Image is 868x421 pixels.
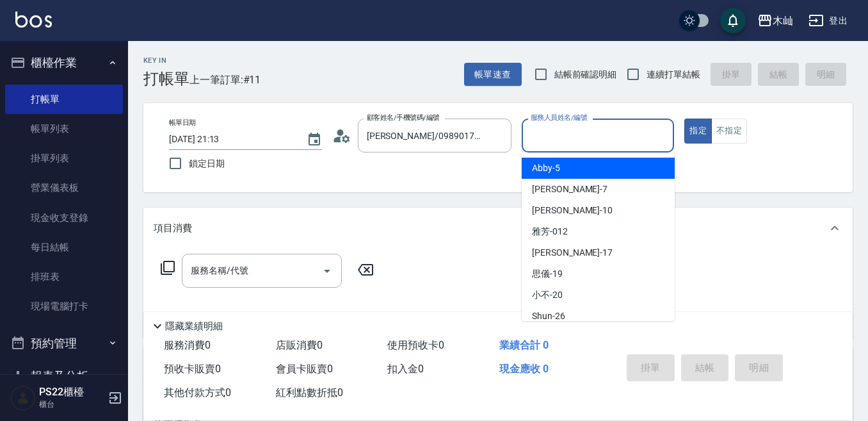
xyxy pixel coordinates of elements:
[803,9,853,33] button: 登出
[164,386,231,399] span: 其他付款方式 0
[276,363,333,375] span: 會員卡販賣 0
[5,144,123,173] a: 掛單列表
[532,225,568,238] span: 雅芳 -012
[189,157,225,170] span: 鎖定日期
[5,359,123,393] button: 報表及分析
[499,339,549,351] span: 業績合計 0
[164,363,221,375] span: 預收卡販賣 0
[169,129,294,150] input: YYYY/MM/DD hh:mm
[5,262,123,292] a: 排班表
[532,183,607,196] span: [PERSON_NAME] -7
[5,85,123,114] a: 打帳單
[5,292,123,321] a: 現場電腦打卡
[5,203,123,233] a: 現金收支登錄
[39,386,104,399] h5: PS22櫃檯
[711,119,747,144] button: 不指定
[317,261,337,281] button: Open
[143,70,189,88] h3: 打帳單
[387,339,444,351] span: 使用預收卡 0
[532,267,563,281] span: 思儀 -19
[532,288,563,302] span: 小不 -20
[532,204,613,217] span: [PERSON_NAME] -10
[10,385,36,411] img: Person
[720,8,746,33] button: save
[39,399,104,410] p: 櫃台
[299,124,330,155] button: Choose date, selected date is 2025-08-12
[143,56,189,65] h2: Key In
[189,72,261,88] span: 上一筆訂單:#11
[464,63,522,87] button: 帳單速查
[165,320,223,333] p: 隱藏業績明細
[532,310,565,323] span: Shun -26
[5,46,123,79] button: 櫃檯作業
[276,339,323,351] span: 店販消費 0
[169,118,196,128] label: 帳單日期
[154,222,192,235] p: 項目消費
[387,363,424,375] span: 扣入金 0
[367,113,440,122] label: 顧客姓名/手機號碼/編號
[15,12,52,28] img: Logo
[554,68,617,81] span: 結帳前確認明細
[684,119,712,144] button: 指定
[143,208,853,249] div: 項目消費
[5,327,123,360] button: 預約管理
[5,233,123,262] a: 每日結帳
[532,246,613,260] span: [PERSON_NAME] -17
[164,339,211,351] span: 服務消費 0
[773,13,793,29] div: 木屾
[531,113,587,122] label: 服務人員姓名/編號
[276,386,343,399] span: 紅利點數折抵 0
[5,114,123,144] a: 帳單列表
[752,8,798,34] button: 木屾
[532,161,560,175] span: Abby -5
[499,363,549,375] span: 現金應收 0
[5,173,123,202] a: 營業儀表板
[647,68,700,81] span: 連續打單結帳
